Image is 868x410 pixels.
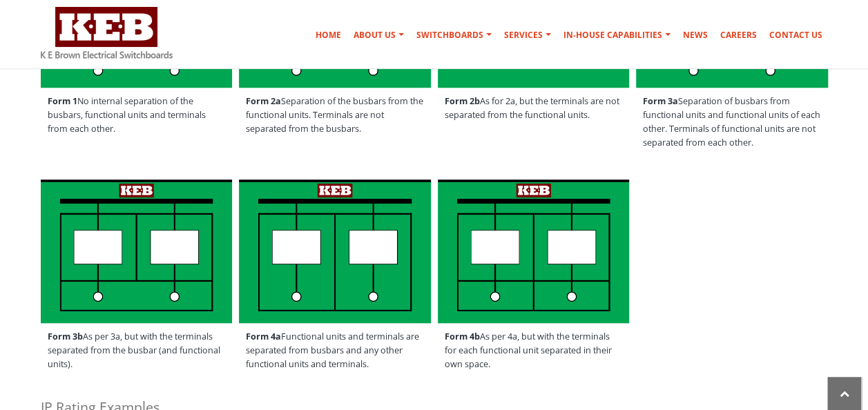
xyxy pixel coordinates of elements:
a: Services [499,21,557,49]
span: No internal separation of the busbars, functional units and terminals from each other. [41,88,233,143]
a: Careers [715,21,762,49]
span: Separation of the busbars from the functional units. Terminals are not separated from the busbars. [239,88,431,143]
span: As for 2a, but the terminals are not separated from the functional units. [438,88,630,129]
img: K E Brown Electrical Switchboards [41,7,173,59]
a: In-house Capabilities [558,21,676,49]
strong: Form 4a [246,331,281,342]
strong: Form 3b [48,331,83,342]
span: Separation of busbars from functional units and functional units of each other. Terminals of func... [636,88,828,157]
strong: Form 4b [445,331,480,342]
a: Home [310,21,347,49]
span: As per 4a, but with the terminals for each functional unit separated in their own space. [438,323,630,378]
span: Functional units and terminals are separated from busbars and any other functional units and term... [239,323,431,378]
a: Switchboards [411,21,497,49]
strong: Form 2a [246,95,281,107]
a: About Us [348,21,409,49]
a: News [677,21,713,49]
strong: Form 2b [445,95,480,107]
a: Contact Us [764,21,828,49]
span: As per 3a, but with the terminals separated from the busbar (and functional units). [41,323,233,378]
strong: Form 1 [48,95,77,107]
strong: Form 3a [643,95,678,107]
